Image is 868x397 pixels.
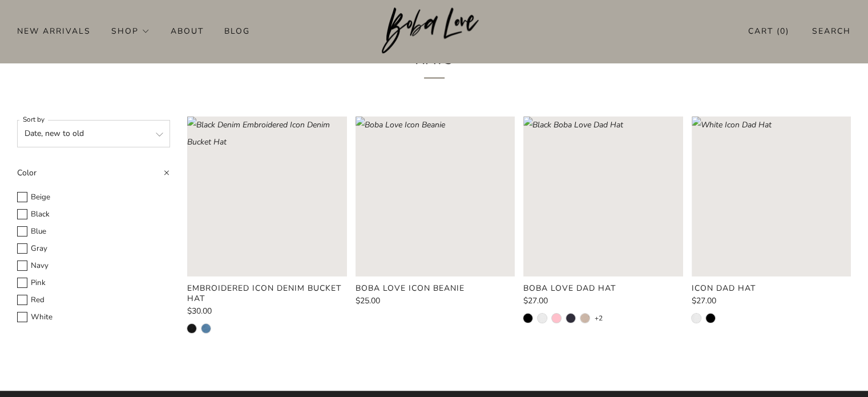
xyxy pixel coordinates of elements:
span: $30.00 [187,306,212,316]
items-count: 0 [780,26,786,37]
a: Icon Dad Hat [692,283,851,294]
a: Black Boba Love Dad Hat Loading image: Black Boba Love Dad Hat [523,117,683,276]
label: Beige [17,191,170,204]
a: Black Denim Embroidered Icon Denim Bucket Hat Loading image: Black Denim Embroidered Icon Denim B... [187,117,346,276]
img: Boba Love [382,7,486,54]
product-card-title: Boba Love Dad Hat [523,283,616,294]
a: Boba Love Icon Beanie Loading image: Boba Love Icon Beanie [356,117,515,276]
product-card-title: Embroidered Icon Denim Bucket Hat [187,283,341,304]
image-skeleton: Loading image: White Icon Dad Hat [692,117,851,276]
a: Search [812,22,851,41]
label: Pink [17,276,170,290]
a: $25.00 [356,297,515,305]
product-card-title: Icon Dad Hat [692,283,756,294]
a: $27.00 [523,297,683,305]
a: Blog [224,22,250,40]
a: Boba Love [382,7,486,55]
a: Shop [111,22,150,40]
label: Black [17,208,170,221]
a: +2 [595,314,603,323]
a: New Arrivals [17,22,91,40]
a: Cart [748,22,789,41]
span: $25.00 [356,295,380,306]
a: Boba Love Dad Hat [523,283,683,294]
span: Color [17,167,37,178]
label: Blue [17,225,170,238]
a: $30.00 [187,307,346,315]
a: Boba Love Icon Beanie [356,283,515,294]
a: Embroidered Icon Denim Bucket Hat [187,283,346,304]
label: White [17,311,170,324]
label: Gray [17,242,170,255]
h1: Hats [277,47,592,79]
label: Red [17,294,170,307]
span: $27.00 [523,295,548,306]
a: White Icon Dad Hat Loading image: White Icon Dad Hat [692,117,851,276]
product-card-title: Boba Love Icon Beanie [356,283,465,294]
label: Navy [17,259,170,272]
summary: Color [17,165,170,189]
span: $27.00 [692,295,716,306]
a: About [171,22,204,40]
a: $27.00 [692,297,851,305]
image-skeleton: Loading image: Black Boba Love Dad Hat [523,117,683,276]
